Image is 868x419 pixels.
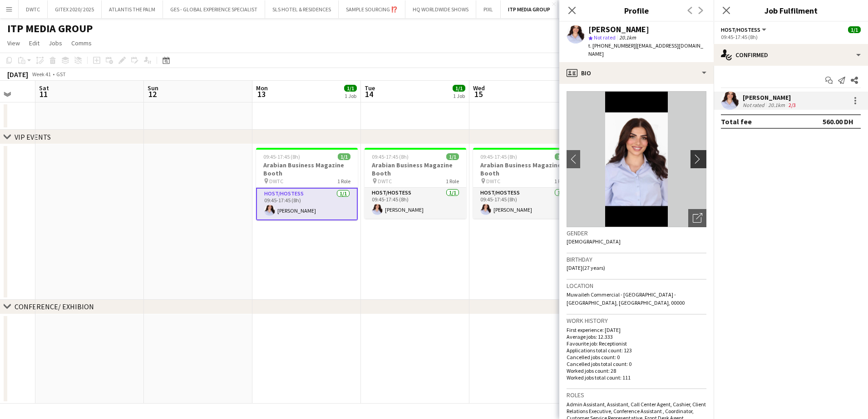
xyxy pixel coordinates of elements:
div: [PERSON_NAME] [588,25,649,34]
div: 09:45-17:45 (8h) [721,34,861,40]
div: GST [56,71,66,78]
span: Week 41 [30,71,53,78]
button: PIXL [476,0,501,18]
div: Not rated [743,102,766,108]
h3: Work history [567,317,706,325]
div: 560.00 DH [823,117,853,126]
span: 09:45-17:45 (8h) [480,153,517,160]
p: Favourite job: Receptionist [567,340,706,347]
div: [PERSON_NAME] [743,93,798,102]
span: Host/Hostess [721,26,760,33]
a: View [4,37,24,49]
span: Wed [473,84,485,92]
span: [DATE] (27 years) [567,264,605,271]
button: HQ WORLDWIDE SHOWS [405,0,476,18]
h3: Arabian Business Magazine Booth [256,161,358,177]
span: Comms [71,39,92,47]
span: | [EMAIL_ADDRESS][DOMAIN_NAME] [588,42,703,57]
button: GITEX 2020/ 2025 [48,0,102,18]
span: DWTC [486,178,500,185]
span: Muwaileh Commercial - [GEOGRAPHIC_DATA] - [GEOGRAPHIC_DATA], [GEOGRAPHIC_DATA], 00000 [567,291,685,306]
h3: Birthday [567,255,706,263]
div: Open photos pop-in [688,209,706,227]
app-card-role: Host/Hostess1/109:45-17:45 (8h)[PERSON_NAME] [365,188,466,219]
span: Jobs [49,39,62,47]
span: Not rated [594,34,616,41]
span: 15 [472,89,485,99]
p: Worked jobs count: 28 [567,367,706,374]
span: 1/1 [344,85,357,92]
app-card-role: Host/Hostess1/109:45-17:45 (8h)[PERSON_NAME] [256,188,358,220]
app-job-card: 09:45-17:45 (8h)1/1Arabian Business Magazine Booth DWTC1 RoleHost/Hostess1/109:45-17:45 (8h)[PERS... [365,148,466,219]
app-card-role: Host/Hostess1/109:45-17:45 (8h)[PERSON_NAME] [473,188,575,219]
div: 1 Job [453,93,465,99]
h3: Arabian Business Magazine Booth [473,161,575,177]
button: SAMPLE SOURCING ⁉️ [339,0,405,18]
span: t. [PHONE_NUMBER] [588,42,636,49]
div: Total fee [721,117,752,126]
span: Sun [148,84,158,92]
span: 1 Role [337,178,350,185]
button: Host/Hostess [721,26,768,33]
span: 09:45-17:45 (8h) [263,153,300,160]
h1: ITP MEDIA GROUP [7,22,93,35]
span: DWTC [269,178,283,185]
span: 1 Role [554,178,567,185]
h3: Roles [567,391,706,399]
h3: Arabian Business Magazine Booth [365,161,466,177]
button: GES - GLOBAL EXPERIENCE SPECIALIST [163,0,265,18]
span: Sat [39,84,49,92]
span: 1 Role [446,178,459,185]
span: Edit [29,39,39,47]
div: 1 Job [345,93,356,99]
div: VIP EVENTS [15,132,51,141]
p: Applications total count: 123 [567,347,706,354]
app-job-card: 09:45-17:45 (8h)1/1Arabian Business Magazine Booth DWTC1 RoleHost/Hostess1/109:45-17:45 (8h)[PERS... [473,148,575,219]
span: 11 [38,89,49,99]
h3: Profile [559,5,714,16]
span: 1/1 [848,26,861,33]
span: 13 [255,89,268,99]
div: [DATE] [7,70,28,79]
div: CONFERENCE/ EXHIBION [15,302,94,311]
span: Mon [256,84,268,92]
button: ITP MEDIA GROUP [501,0,558,18]
span: 14 [363,89,375,99]
span: 09:45-17:45 (8h) [372,153,409,160]
app-skills-label: 2/3 [789,102,796,108]
span: [DEMOGRAPHIC_DATA] [567,238,621,245]
span: 1/1 [338,153,350,160]
app-job-card: 09:45-17:45 (8h)1/1Arabian Business Magazine Booth DWTC1 RoleHost/Hostess1/109:45-17:45 (8h)[PERS... [256,148,358,220]
a: Jobs [45,37,66,49]
p: Average jobs: 12.333 [567,333,706,340]
span: 1/1 [446,153,459,160]
p: Worked jobs total count: 111 [567,374,706,381]
a: Comms [68,37,95,49]
h3: Job Fulfilment [714,5,868,16]
h3: Gender [567,229,706,237]
button: ATLANTIS THE PALM [102,0,163,18]
img: Crew avatar or photo [567,91,706,227]
span: DWTC [378,178,392,185]
button: SLS HOTEL & RESIDENCES [265,0,339,18]
span: View [7,39,20,47]
p: Cancelled jobs count: 0 [567,354,706,361]
div: Bio [559,62,714,84]
span: 20.1km [617,34,638,41]
button: DWTC [19,0,48,18]
span: 12 [146,89,158,99]
span: 1/1 [453,85,465,92]
h3: Location [567,282,706,290]
p: First experience: [DATE] [567,326,706,333]
a: Edit [25,37,43,49]
span: Tue [365,84,375,92]
span: 1/1 [555,153,567,160]
div: 20.1km [766,102,787,108]
p: Cancelled jobs total count: 0 [567,361,706,367]
div: Confirmed [714,44,868,66]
